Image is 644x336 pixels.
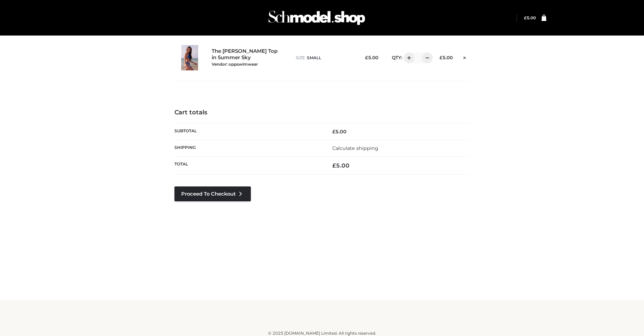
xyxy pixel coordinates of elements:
[212,62,258,67] small: Vendor: oppswimwear
[332,129,347,135] bdi: 5.00
[212,48,281,67] a: The [PERSON_NAME] Top in Summer SkyVendor: oppswimwear
[365,55,378,60] bdi: 5.00
[524,15,527,20] span: £
[307,55,321,60] span: SMALL
[332,162,350,169] bdi: 5.00
[439,55,443,60] span: £
[365,55,368,60] span: £
[439,55,453,60] bdi: 5.00
[332,162,336,169] span: £
[332,129,335,135] span: £
[174,109,470,116] h4: Cart totals
[332,145,378,151] a: Calculate shipping
[174,157,322,175] th: Total
[174,186,251,201] a: Proceed to Checkout
[266,4,367,31] img: Schmodel Admin 964
[524,15,536,20] bdi: 5.00
[524,15,536,20] a: £5.00
[174,140,322,156] th: Shipping
[385,52,428,63] div: QTY:
[174,123,322,140] th: Subtotal
[296,55,354,61] p: size :
[459,52,470,61] a: Remove this item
